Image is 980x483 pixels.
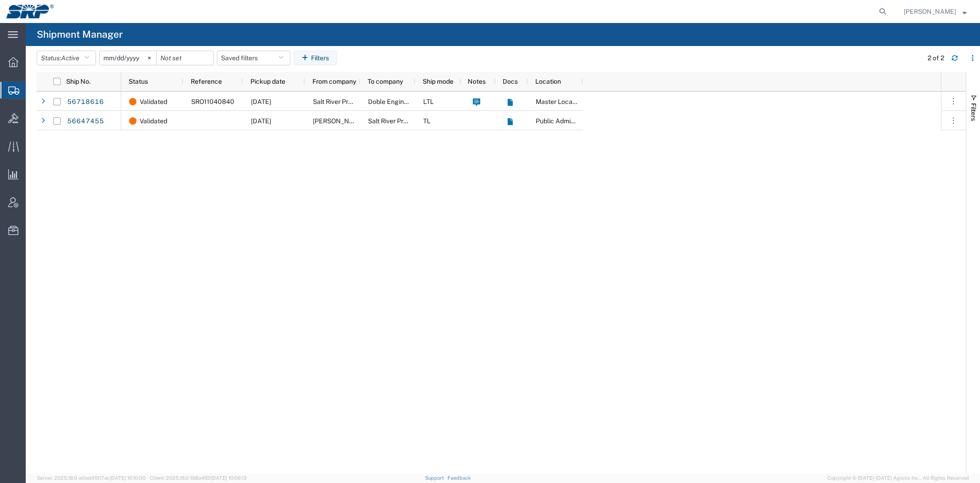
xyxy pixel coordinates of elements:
span: 09/05/2025 [251,98,271,105]
span: 09/04/2025 [251,117,271,125]
span: Salt River Project [313,98,363,105]
span: Validated [140,92,167,111]
span: Active [61,54,79,62]
button: Filters [294,51,337,65]
span: Pickup date [250,78,285,85]
a: 56647455 [67,114,104,129]
span: To company [368,78,403,85]
span: From company [312,78,356,85]
span: Salt River Project [368,117,419,125]
button: Status:Active [37,51,96,65]
img: logo [6,5,54,18]
span: Neal Brothers [313,117,365,125]
span: Doble Engineering Co. [368,98,434,105]
span: Reference [191,78,222,85]
span: [DATE] 10:10:00 [110,475,146,481]
button: [PERSON_NAME] [903,6,967,17]
span: Docs [503,78,518,85]
span: Copyright © [DATE]-[DATE] Agistix Inc., All Rights Reserved [827,474,969,482]
span: TL [423,117,431,125]
span: Ship mode [423,78,453,85]
h4: Shipment Manager [37,23,123,46]
button: Saved filters [217,51,290,65]
span: Notes [468,78,486,85]
span: Client: 2025.18.0-198a450 [150,475,247,481]
a: Support [425,475,448,481]
span: Public Administration Buidling [536,117,623,125]
span: Filters [970,103,977,121]
div: 2 of 2 [928,53,944,63]
span: [DATE] 10:06:13 [211,475,247,481]
span: Master Location [536,98,583,105]
input: Not set [157,51,213,65]
span: Marissa Camacho [904,6,956,17]
span: LTL [423,98,434,105]
span: Status [129,78,148,85]
input: Not set [100,51,156,65]
span: SRO11040840 [191,98,234,105]
span: Server: 2025.18.0-a0edd1917ac [37,475,146,481]
span: Location [535,78,561,85]
span: Ship No. [66,78,91,85]
a: 56718616 [67,95,104,109]
span: Validated [140,111,167,131]
a: Feedback [448,475,471,481]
